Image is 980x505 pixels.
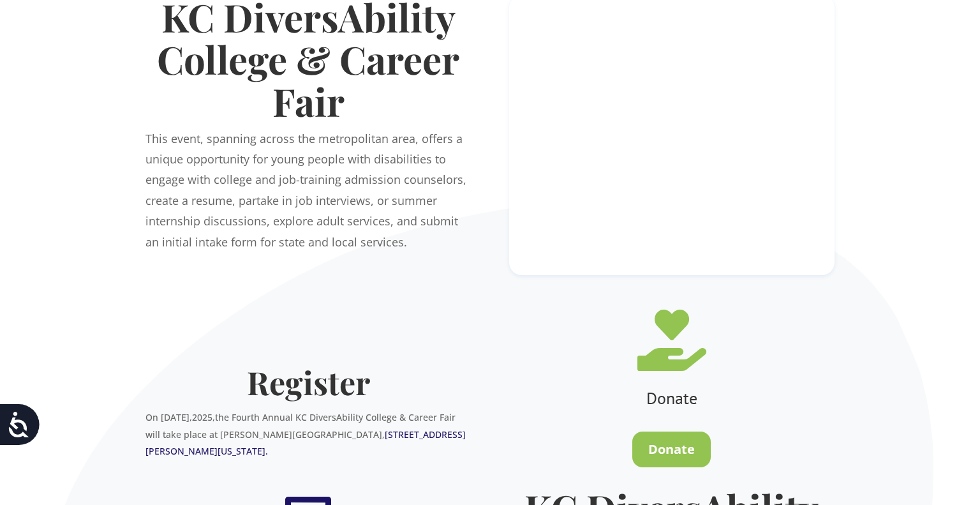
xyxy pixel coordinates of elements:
[145,131,466,250] span: This event, spanning across the metropolitan area, offers a unique opportunity for young people w...
[535,82,809,237] iframe: 2024 KC DiversAbility College and Career Fair: Recap video
[637,310,706,371] span: 
[632,432,711,467] a: Donate
[509,390,835,413] h2: Donate
[145,411,192,423] span: On [DATE],
[145,361,471,409] h2: Register
[145,411,466,457] span: the Fourth Annual KC DiversAbility College & Career Fair will take place at [PERSON_NAME][GEOGRAP...
[192,411,215,423] span: 2025,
